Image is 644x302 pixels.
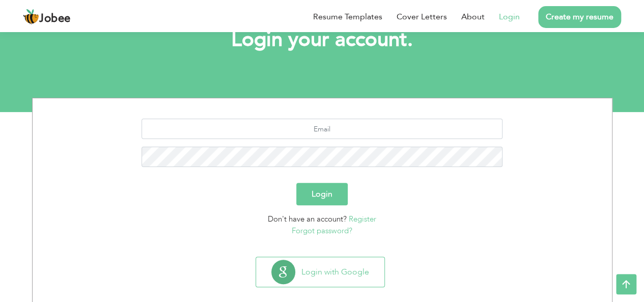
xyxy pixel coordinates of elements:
[47,26,597,53] h1: Login your account.
[461,11,485,23] a: About
[296,183,348,205] button: Login
[256,257,384,287] button: Login with Google
[23,9,71,25] a: Jobee
[39,13,71,24] span: Jobee
[292,226,352,236] a: Forgot password?
[23,9,39,25] img: jobee.io
[499,11,520,23] a: Login
[349,214,376,224] a: Register
[397,11,447,23] a: Cover Letters
[268,214,347,224] span: Don't have an account?
[142,119,502,139] input: Email
[538,6,621,28] a: Create my resume
[313,11,382,23] a: Resume Templates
